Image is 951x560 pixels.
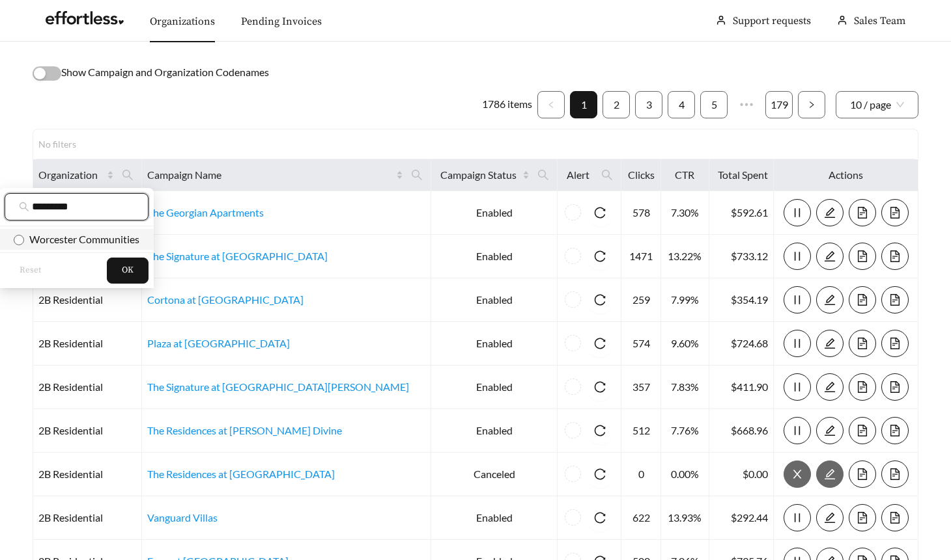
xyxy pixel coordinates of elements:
td: 13.93% [661,496,709,540]
span: edit [817,294,843,306]
button: file-text [881,243,909,270]
td: 2B Residential [33,322,142,366]
span: file-text [849,468,875,480]
span: search [117,165,139,185]
span: 10 / page [850,92,904,118]
td: 2B Residential [33,496,142,540]
button: right [798,91,825,118]
td: $292.44 [709,496,774,540]
a: 179 [766,92,792,118]
button: reload [586,460,614,488]
a: file-text [881,468,909,480]
span: OK [122,264,134,277]
span: Campaign Name [147,167,394,183]
td: Enabled [431,191,558,235]
a: edit [816,424,844,436]
span: file-text [849,338,875,349]
span: reload [586,425,614,436]
a: file-text [849,468,876,480]
button: edit [816,199,844,226]
span: search [537,169,549,181]
td: $733.12 [709,235,774,278]
span: pause [784,338,810,349]
span: file-text [849,425,875,436]
button: edit [816,460,844,488]
li: 3 [635,91,662,118]
span: pause [784,207,810,219]
button: edit [816,243,844,270]
td: 512 [621,409,662,453]
button: reload [586,286,614,313]
span: file-text [882,207,908,219]
a: file-text [849,293,876,306]
a: file-text [849,206,876,219]
span: search [122,169,134,181]
span: right [808,101,816,109]
span: edit [817,250,843,262]
td: 13.22% [661,235,709,278]
span: reload [586,338,614,349]
button: file-text [849,417,876,444]
span: search [19,202,29,212]
button: file-text [881,504,909,531]
span: file-text [882,381,908,393]
span: file-text [849,250,875,262]
span: search [411,169,423,181]
button: file-text [881,286,909,313]
button: file-text [881,460,909,488]
a: Support requests [733,14,811,27]
td: Enabled [431,322,558,366]
a: Plaza at [GEOGRAPHIC_DATA] [147,337,290,349]
th: Actions [774,159,918,191]
span: edit [817,338,843,349]
a: file-text [849,511,876,524]
td: 9.60% [661,322,709,366]
span: file-text [882,468,908,480]
button: file-text [849,460,876,488]
td: 7.30% [661,191,709,235]
button: reload [586,373,614,401]
span: file-text [882,338,908,349]
td: 259 [621,278,662,322]
button: pause [784,373,811,401]
th: Clicks [621,159,662,191]
span: edit [817,425,843,436]
button: file-text [849,243,876,270]
span: Organization [38,167,104,183]
td: 357 [621,366,662,409]
button: reload [586,199,614,226]
span: pause [784,381,810,393]
td: 574 [621,322,662,366]
a: edit [816,380,844,393]
li: Next Page [798,91,825,118]
span: Campaign Status [436,167,520,183]
span: search [406,165,428,185]
button: file-text [881,199,909,226]
div: No filters [38,137,91,151]
td: 622 [621,496,662,540]
li: Previous Page [537,91,565,118]
a: edit [816,337,844,349]
td: $668.96 [709,409,774,453]
span: edit [817,512,843,524]
a: Pending Invoices [241,15,322,28]
li: 2 [603,91,630,118]
button: file-text [849,373,876,401]
button: file-text [849,199,876,226]
a: file-text [849,337,876,349]
td: 2B Residential [33,453,142,496]
button: reload [586,243,614,270]
td: 0 [621,453,662,496]
td: Enabled [431,278,558,322]
td: $592.61 [709,191,774,235]
button: edit [816,286,844,313]
a: edit [816,250,844,262]
span: reload [586,468,614,480]
a: file-text [881,293,909,306]
span: Sales Team [854,14,905,27]
button: reload [586,504,614,531]
a: edit [816,468,844,480]
span: file-text [849,294,875,306]
button: pause [784,504,811,531]
button: edit [816,417,844,444]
